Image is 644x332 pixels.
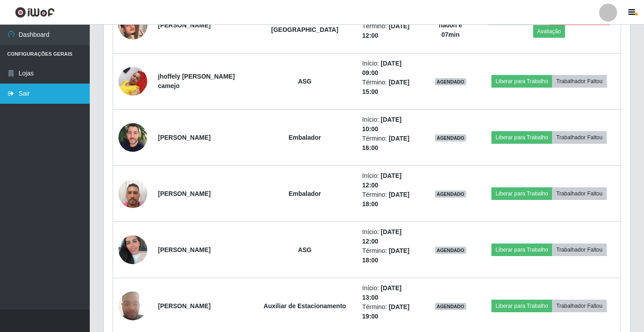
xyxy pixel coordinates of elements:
[362,190,418,209] li: Término:
[15,7,55,18] img: CoreUI Logo
[491,243,552,256] button: Liberar para Trabalho
[263,302,346,310] strong: Auxiliar de Estacionamento
[362,302,418,321] li: Término:
[298,246,311,253] strong: ASG
[362,60,402,76] time: [DATE] 09:00
[362,171,418,190] li: Início:
[362,59,418,78] li: Início:
[435,134,466,142] span: AGENDADO
[362,172,402,189] time: [DATE] 12:00
[491,75,552,88] button: Liberar para Trabalho
[435,190,466,198] span: AGENDADO
[158,22,210,29] strong: [PERSON_NAME]
[435,78,466,85] span: AGENDADO
[298,78,311,85] strong: ASG
[158,246,210,253] strong: [PERSON_NAME]
[552,300,606,312] button: Trabalhador Faltou
[362,115,418,134] li: Início:
[362,246,418,265] li: Término:
[158,73,235,89] strong: jhoffely [PERSON_NAME] camejo
[435,303,466,310] span: AGENDADO
[552,75,606,88] button: Trabalhador Faltou
[362,283,418,302] li: Início:
[552,243,606,256] button: Trabalhador Faltou
[362,22,418,40] li: Término:
[118,62,147,100] img: 1747085301993.jpeg
[362,78,418,97] li: Término:
[552,131,606,144] button: Trabalhador Faltou
[158,134,210,141] strong: [PERSON_NAME]
[491,300,552,312] button: Liberar para Trabalho
[158,302,210,310] strong: [PERSON_NAME]
[491,187,552,200] button: Liberar para Trabalho
[158,190,210,197] strong: [PERSON_NAME]
[362,228,402,245] time: [DATE] 12:00
[439,22,462,38] strong: há 00 h e 07 min
[289,134,321,141] strong: Embalador
[118,174,147,212] img: 1735300261799.jpeg
[289,190,321,197] strong: Embalador
[118,224,147,275] img: 1750447582660.jpeg
[362,227,418,246] li: Início:
[362,284,402,301] time: [DATE] 13:00
[362,116,402,133] time: [DATE] 10:00
[118,287,147,325] img: 1694719722854.jpeg
[362,134,418,153] li: Término:
[118,120,147,155] img: 1683118670739.jpeg
[491,131,552,144] button: Liberar para Trabalho
[552,187,606,200] button: Trabalhador Faltou
[435,247,466,254] span: AGENDADO
[533,25,565,38] button: Avaliação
